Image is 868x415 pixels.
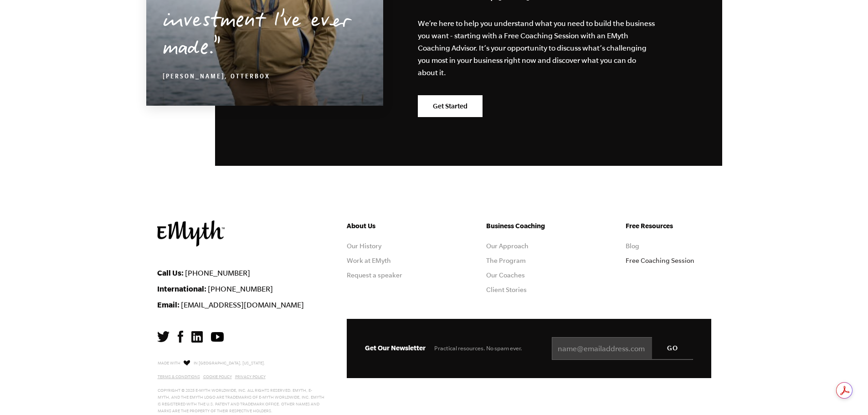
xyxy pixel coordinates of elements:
iframe: Chat Widget [822,371,868,415]
img: Facebook [178,331,183,343]
input: name@emailaddress.com [552,337,693,360]
a: Our History [347,242,381,250]
a: Cookie Policy [203,374,232,379]
a: Privacy Policy [235,374,266,379]
a: [PHONE_NUMBER] [208,285,273,293]
h5: Business Coaching [486,220,572,231]
span: Get Our Newsletter [365,344,426,352]
a: The Program [486,257,526,264]
strong: Email: [157,300,180,309]
a: Get Started [418,95,483,117]
a: Our Coaches [486,272,525,279]
img: LinkedIn [191,331,203,343]
img: YouTube [211,332,224,342]
a: [PHONE_NUMBER] [185,269,250,277]
a: Work at EMyth [347,257,391,264]
img: Love [184,360,190,366]
strong: Call Us: [157,268,184,277]
strong: International: [157,284,206,293]
a: Client Stories [486,286,527,293]
img: EMyth [157,220,225,246]
cite: [PERSON_NAME], OtterBox [163,74,270,81]
h5: About Us [347,220,432,231]
a: Request a speaker [347,272,402,279]
a: Free Coaching Session [626,257,694,264]
a: Blog [626,242,639,250]
p: Made with in [GEOGRAPHIC_DATA], [US_STATE]. Copyright © 2025 E-Myth Worldwide, Inc. All rights re... [158,359,325,415]
a: Our Approach [486,242,529,250]
a: Terms & Conditions [158,374,200,379]
h5: Free Resources [626,220,711,231]
img: Twitter [157,331,169,342]
input: GO [652,337,693,359]
a: [EMAIL_ADDRESS][DOMAIN_NAME] [181,301,304,309]
span: Practical resources. No spam ever. [434,345,522,352]
p: We’re here to help you understand what you need to build the business you want - starting with a ... [418,17,656,79]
